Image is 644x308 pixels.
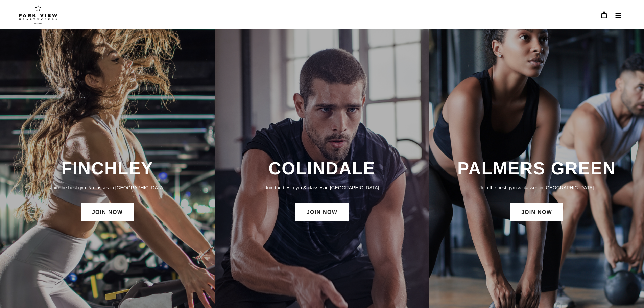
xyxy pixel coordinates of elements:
a: JOIN NOW: Colindale Membership [295,203,349,221]
h3: COLINDALE [221,158,423,179]
button: Menu [611,7,625,22]
h3: PALMERS GREEN [436,158,637,179]
img: Park view health clubs is a gym near you. [19,5,57,24]
p: Join the best gym & classes in [GEOGRAPHIC_DATA] [221,184,423,191]
a: JOIN NOW: Finchley Membership [81,203,134,221]
a: JOIN NOW: Palmers Green Membership [510,203,563,221]
h3: FINCHLEY [7,158,208,179]
p: Join the best gym & classes in [GEOGRAPHIC_DATA] [436,184,637,191]
p: Join the best gym & classes in [GEOGRAPHIC_DATA] [7,184,208,191]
